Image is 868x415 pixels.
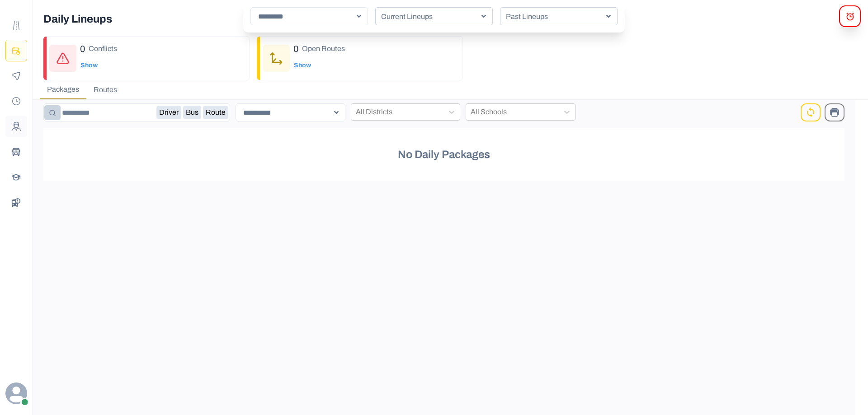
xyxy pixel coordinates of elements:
button: Schools [5,166,27,188]
p: No Daily Packages [398,146,490,163]
button: Route [203,106,228,119]
svg: avatar [5,382,27,404]
button: Show [293,56,311,75]
button: Planning [5,40,27,61]
p: 0 [293,42,298,56]
p: Conflicts [89,43,117,54]
button: Print Packages [825,103,844,121]
p: Current Lineups [377,11,483,22]
button: Buses [5,141,27,163]
button: Monitoring [5,65,27,87]
button: Show [80,56,98,75]
p: Open Routes [302,43,345,54]
button: Driver [156,106,181,119]
p: 0 [80,42,85,56]
button: Sync Filters [802,103,820,121]
button: alerts Modal [839,5,861,27]
p: Past Lineups [502,11,608,22]
button: BusData [5,191,27,213]
button: Bus [183,106,201,119]
button: Payroll [5,90,27,112]
button: Route Templates [5,14,27,36]
button: Routes [86,80,124,99]
button: Drivers [5,116,27,137]
button: Packages [40,80,86,99]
